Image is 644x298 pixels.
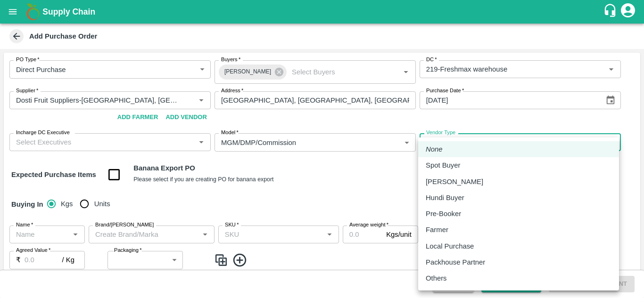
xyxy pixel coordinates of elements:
[426,144,443,154] em: None
[426,257,485,267] p: Packhouse Partner
[426,193,464,203] p: Hundi Buyer
[426,160,460,170] p: Spot Buyer
[426,209,461,219] p: Pre-Booker
[426,177,483,187] p: [PERSON_NAME]
[426,273,447,283] p: Others
[426,225,448,235] p: Farmer
[426,241,474,251] p: Local Purchase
